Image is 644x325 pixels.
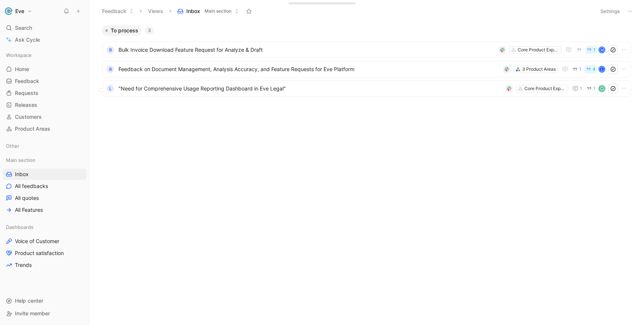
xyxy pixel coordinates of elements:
[15,77,39,85] span: Feedback
[15,194,39,202] span: All quotes
[3,259,86,271] a: Trends
[3,6,34,16] button: EveEve
[102,61,631,77] a: BFeedback on Document Management, Analysis Accuracy, and Feature Requests for Eve Platform3 Produ...
[3,111,86,122] a: Customers
[15,249,64,257] span: Product satisfaction
[293,0,328,3] div: Drop anything here to capture feedback
[76,194,83,202] button: View actions
[524,85,566,92] div: Core Product Experience
[99,25,635,99] div: To process3
[119,84,502,93] span: "Need for Comprehensive Usage Reporting Dashboard in Eve Legal"
[15,23,32,32] span: Search
[15,310,50,316] span: Invite member
[6,142,19,150] span: Other
[145,6,167,17] button: Views
[76,238,83,245] button: View actions
[3,204,86,216] a: All Features
[15,238,59,245] span: Voice of Customer
[76,261,83,269] button: View actions
[205,7,231,15] span: Main section
[15,125,50,133] span: Product Areas
[597,6,623,16] button: Settings
[76,182,83,190] button: View actions
[119,65,500,74] span: Feedback on Document Management, Analysis Accuracy, and Feature Requests for Eve Platform
[15,206,43,214] span: All Features
[174,6,242,17] button: InboxMain section
[579,67,581,71] span: 1
[522,66,556,73] div: 3 Product Areas
[3,192,86,204] a: All quotes
[571,65,583,73] button: 1
[3,50,86,61] div: Workspace
[15,261,32,269] span: Trends
[76,249,83,257] button: View actions
[593,48,596,52] span: 1
[585,46,597,54] button: 1
[3,236,86,247] a: Voice of Customer
[76,206,83,214] button: View actions
[3,308,86,319] div: Invite member
[15,297,43,304] span: Help center
[102,25,142,36] button: To process
[107,46,114,54] div: B
[585,85,597,93] button: 1
[119,45,496,54] span: Bulk Invoice Download Feature Request for Analyze & Draft
[599,47,604,52] div: M
[599,67,604,72] div: L
[593,67,596,71] span: 4
[6,51,32,59] span: Workspace
[3,76,86,87] a: Feedback
[599,86,604,91] img: avatar
[15,66,29,73] span: Home
[3,64,86,75] a: Home
[15,35,40,44] span: Ask Cycle
[107,66,114,73] div: B
[3,99,86,111] a: Releases
[3,295,86,306] div: Help center
[186,7,200,15] span: Inbox
[3,222,86,271] div: DashboardsVoice of CustomerProduct satisfactionTrends
[3,154,86,216] div: Main sectionInboxAll feedbacksAll quotesAll Features
[3,154,86,166] div: Main section
[3,222,86,233] div: Dashboards
[3,181,86,192] a: All feedbacks
[580,86,582,91] span: 1
[593,86,596,91] span: 1
[15,89,38,97] span: Requests
[584,65,597,73] button: 4
[102,42,631,58] a: BBulk Invoice Download Feature Request for Analyze & DraftCore Product Experience1M
[6,223,34,231] span: Dashboards
[15,182,48,190] span: All feedbacks
[3,34,86,45] a: Ask Cycle
[3,248,86,259] a: Product satisfaction
[145,27,154,34] div: 3
[6,156,35,164] span: Main section
[3,87,86,99] a: Requests
[571,84,584,93] button: 1
[15,8,24,15] h1: Eve
[3,123,86,134] a: Product Areas
[293,4,328,6] div: Docs, images, videos, audio files, links & more
[15,113,42,121] span: Customers
[3,140,86,152] div: Other
[3,140,86,154] div: Other
[5,7,12,15] img: Eve
[15,171,29,178] span: Inbox
[518,46,559,54] div: Core Product Experience
[76,171,83,178] button: View actions
[3,22,86,34] div: Search
[15,101,37,109] span: Releases
[99,6,137,17] button: Feedback
[111,27,138,34] span: To process
[107,85,114,92] div: L
[102,80,631,97] a: L"Need for Comprehensive Usage Reporting Dashboard in Eve Legal"Core Product Experience11avatar
[3,169,86,180] a: Inbox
